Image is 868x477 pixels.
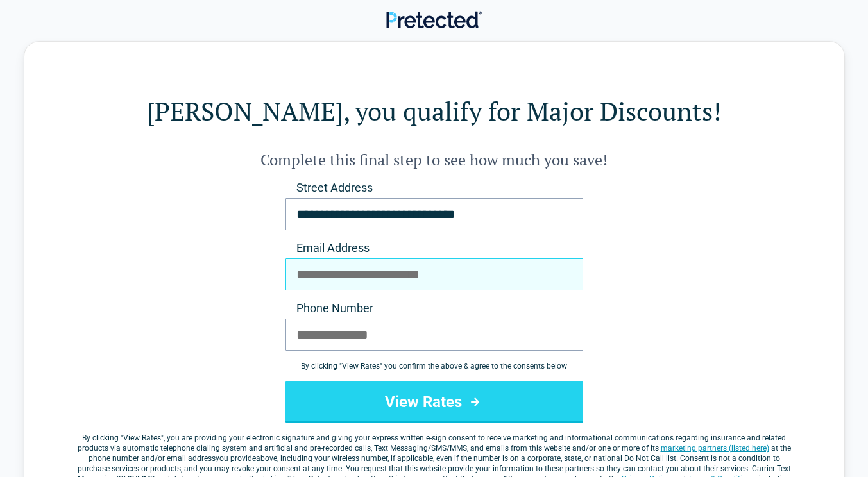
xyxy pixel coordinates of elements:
label: Email Address [285,240,583,256]
span: View Rates [123,433,161,442]
label: Phone Number [285,301,583,316]
div: By clicking " View Rates " you confirm the above & agree to the consents below [285,361,583,371]
button: View Rates [285,381,583,423]
label: Street Address [285,180,583,196]
h2: Complete this final step to see how much you save! [76,149,793,170]
a: marketing partners (listed here) [661,444,769,453]
h1: [PERSON_NAME], you qualify for Major Discounts! [76,93,793,129]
